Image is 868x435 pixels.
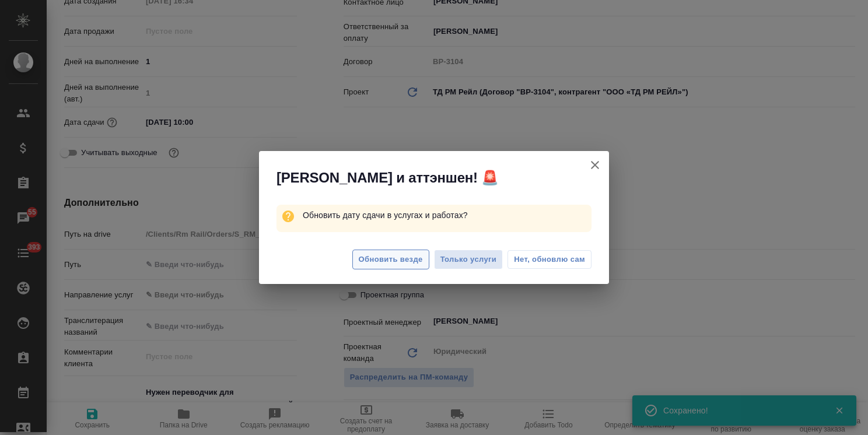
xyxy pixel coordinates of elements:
[359,253,423,266] span: Обновить везде
[508,250,591,269] button: Нет, обновлю сам
[514,254,585,265] span: Нет, обновлю сам
[276,169,499,187] span: [PERSON_NAME] и аттэншен! 🚨
[434,250,503,270] button: Только услуги
[440,253,497,266] span: Только услуги
[352,250,429,270] button: Обновить везде
[303,205,591,226] p: Обновить дату сдачи в услугах и работах?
